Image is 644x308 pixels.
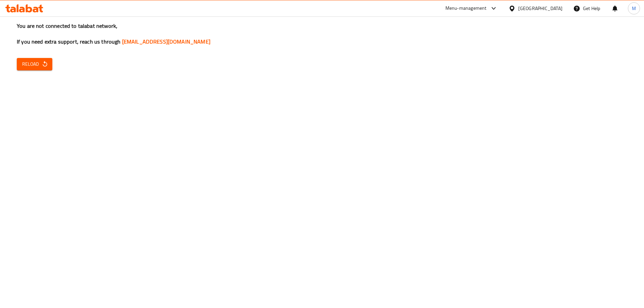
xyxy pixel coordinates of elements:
span: M [632,5,636,12]
a: [EMAIL_ADDRESS][DOMAIN_NAME] [122,37,210,47]
span: Reload [22,60,47,68]
h3: You are not connected to talabat network, If you need extra support, reach us through [17,22,627,46]
div: Menu-management [445,4,487,12]
button: Reload [17,58,52,70]
div: [GEOGRAPHIC_DATA] [518,5,562,12]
